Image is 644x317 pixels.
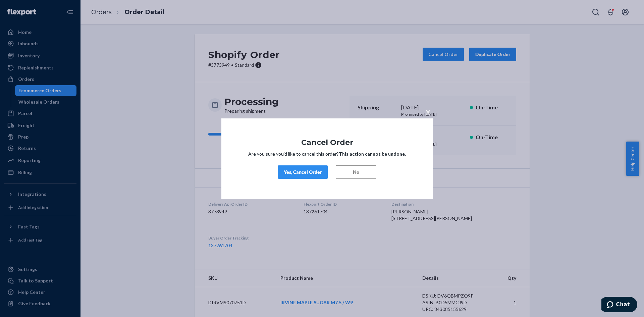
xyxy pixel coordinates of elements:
[425,106,431,117] span: ×
[278,165,328,179] button: Yes, Cancel Order
[601,297,637,314] iframe: Opens a widget where you can chat to one of our agents
[339,151,406,157] strong: This action cannot be undone.
[241,138,413,146] h1: Cancel Order
[241,151,413,157] p: Are you sure you’d like to cancel this order?
[336,165,376,179] button: No
[284,169,322,175] div: Yes, Cancel Order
